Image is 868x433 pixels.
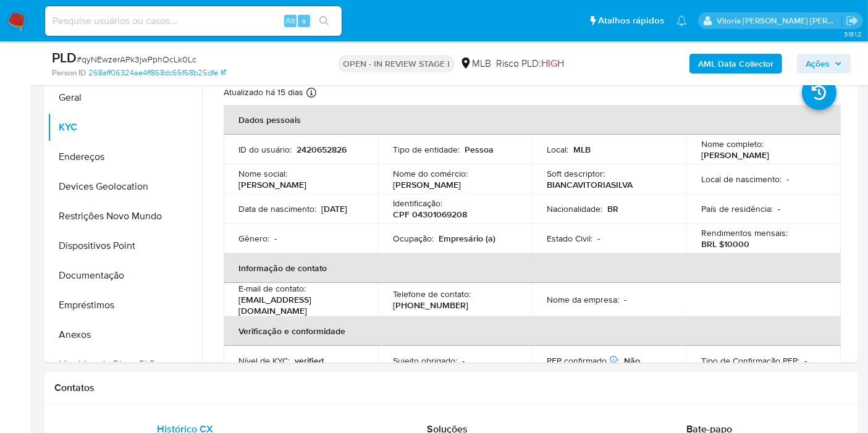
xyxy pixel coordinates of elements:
p: Telefone de contato : [393,288,471,300]
span: HIGH [541,56,564,70]
p: [PERSON_NAME] [238,179,306,190]
b: Person ID [52,67,86,78]
p: Nome social : [238,168,287,179]
p: verified [295,355,324,366]
p: Local : [547,144,569,155]
p: BRL $10000 [701,238,749,250]
span: Ações [806,54,830,74]
p: Tipo de entidade : [393,144,460,155]
p: - [462,355,465,366]
p: Nome completo : [701,138,764,149]
p: PEP confirmado : [547,355,620,366]
p: - [625,294,627,305]
p: Soft descriptor : [547,168,605,179]
p: ID do usuário : [238,144,292,155]
p: - [598,233,600,244]
p: Pessoa [465,144,494,155]
button: Geral [48,83,202,112]
p: [DATE] [321,203,347,214]
p: 2420652826 [297,144,347,155]
p: [EMAIL_ADDRESS][DOMAIN_NAME] [238,294,358,316]
button: KYC [48,112,202,142]
p: Sujeito obrigado : [393,355,457,366]
p: Não [625,355,641,366]
span: 3.161.2 [844,29,862,39]
button: Empréstimos [48,290,202,320]
button: Dispositivos Point [48,231,202,261]
p: Gênero : [238,233,269,244]
b: AML Data Collector [698,54,773,74]
p: Identificação : [393,198,442,209]
button: Restrições Novo Mundo [48,201,202,231]
span: # qyNEwzerAPk3jwPphOcLk0Lc [77,53,196,65]
p: Nível de KYC : [238,355,290,366]
span: Alt [285,15,295,27]
button: Anexos [48,320,202,350]
p: Atualizado há 15 dias [224,86,303,98]
span: Atalhos rápidos [598,14,664,27]
p: [PERSON_NAME] [393,179,461,190]
a: Sair [846,14,859,27]
h1: Contatos [54,382,848,394]
p: vitoria.caldeira@mercadolivre.com [717,15,842,27]
p: BR [608,203,619,214]
p: Data de nascimento : [238,203,316,214]
th: Dados pessoais [224,105,841,135]
button: Endereços [48,142,202,172]
button: Devices Geolocation [48,172,202,201]
p: Tipo de Confirmação PEP : [701,355,799,366]
p: Nacionalidade : [547,203,603,214]
button: search-icon [311,12,337,30]
p: Rendimentos mensais : [701,227,788,238]
p: Nome do comércio : [393,168,468,179]
p: - [804,355,807,366]
p: - [274,233,277,244]
p: País de residência : [701,203,773,214]
th: Informação de contato [224,253,841,283]
p: Nome da empresa : [547,294,620,305]
button: Documentação [48,261,202,290]
p: [PHONE_NUMBER] [393,300,468,311]
b: PLD [52,48,77,67]
button: Histórico de Risco PLD [48,350,202,379]
a: Notificações [676,15,687,26]
p: - [778,203,780,214]
button: AML Data Collector [689,54,782,74]
input: Pesquise usuários ou casos... [45,13,342,29]
button: Ações [797,54,851,74]
p: MLB [574,144,591,155]
p: Ocupação : [393,233,434,244]
th: Verificação e conformidade [224,316,841,346]
p: BIANCAVITORIASILVA [547,179,633,190]
span: s [302,15,306,27]
p: OPEN - IN REVIEW STAGE I [338,55,455,72]
p: Local de nascimento : [701,174,782,185]
p: E-mail de contato : [238,283,306,294]
a: 268aff06324ae4ff868dc65f68b25dfe [88,67,226,78]
p: - [786,174,789,185]
span: Risco PLD: [496,57,564,70]
p: Empresário (a) [439,233,495,244]
p: CPF 04301069208 [393,209,467,220]
div: MLB [460,57,491,70]
p: Estado Civil : [547,233,593,244]
p: [PERSON_NAME] [701,149,769,161]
